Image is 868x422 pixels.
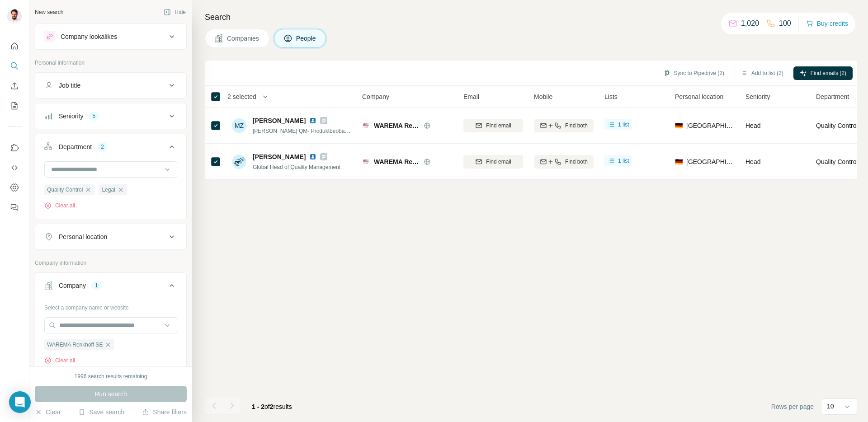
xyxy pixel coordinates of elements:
[486,158,511,166] span: Find email
[75,372,147,380] div: 1996 search results remaining
[618,157,629,165] span: 1 list
[227,92,256,101] span: 2 selected
[745,122,760,129] span: Head
[7,78,22,94] button: Enrich CSV
[463,92,479,101] span: Email
[534,119,594,132] button: Find both
[253,152,306,161] span: [PERSON_NAME]
[7,9,22,23] img: Avatar
[232,155,246,169] img: Avatar
[264,403,270,410] span: of
[7,98,22,114] button: My lists
[59,281,86,290] div: Company
[59,112,83,121] div: Seniority
[47,341,103,349] span: WAREMA Renkhoff SE
[309,117,316,124] img: LinkedIn logo
[35,136,186,161] button: Department2
[565,122,588,130] span: Find both
[362,92,389,101] span: Company
[534,155,594,169] button: Find both
[793,66,853,80] button: Find emails (2)
[61,32,117,41] div: Company lookalikes
[59,81,80,90] div: Job title
[252,403,264,410] span: 1 - 2
[7,38,22,54] button: Quick start
[565,158,588,166] span: Find both
[232,118,246,133] div: MZ
[7,159,22,176] button: Use Surfe API
[686,121,735,130] span: [GEOGRAPHIC_DATA]
[374,157,419,166] span: WAREMA Renkhoff SE
[362,122,369,129] img: Logo of WAREMA Renkhoff SE
[486,122,511,130] span: Find email
[142,408,187,417] button: Share filters
[97,143,108,151] div: 2
[59,142,92,151] div: Department
[47,186,83,194] span: Quality Control
[771,402,814,411] span: Rows per page
[309,153,316,160] img: LinkedIn logo
[35,59,187,67] p: Personal information
[811,69,846,77] span: Find emails (2)
[745,92,770,101] span: Seniority
[35,105,186,127] button: Seniority5
[253,116,306,125] span: [PERSON_NAME]
[253,127,361,134] span: [PERSON_NAME] QM- Produktbeobachtung
[205,11,857,23] h4: Search
[253,164,340,170] span: Global Head of Quality Management
[657,66,731,80] button: Sync to Pipedrive (2)
[59,232,107,241] div: Personal location
[374,121,419,130] span: WAREMA Renkhoff SE
[7,140,22,156] button: Use Surfe on LinkedIn
[227,34,260,43] span: Companies
[91,281,102,290] div: 1
[7,58,22,74] button: Search
[741,18,759,29] p: 1,020
[618,121,629,129] span: 1 list
[686,157,735,166] span: [GEOGRAPHIC_DATA]
[102,186,115,194] span: Legal
[816,92,849,101] span: Department
[604,92,618,101] span: Lists
[675,92,723,101] span: Personal location
[734,66,790,80] button: Add to list (2)
[779,18,791,29] p: 100
[157,5,192,19] button: Hide
[745,158,760,165] span: Head
[44,356,75,365] button: Clear all
[35,275,186,300] button: Company1
[675,121,683,130] span: 🇩🇪
[463,155,523,169] button: Find email
[35,226,186,248] button: Personal location
[89,112,99,120] div: 5
[534,92,552,101] span: Mobile
[463,119,523,132] button: Find email
[35,259,187,267] p: Company information
[7,199,22,216] button: Feedback
[35,408,61,417] button: Clear
[35,8,63,16] div: New search
[362,158,369,165] img: Logo of WAREMA Renkhoff SE
[44,202,75,210] button: Clear all
[252,403,292,410] span: results
[827,402,834,411] p: 10
[806,17,848,30] button: Buy credits
[78,408,124,417] button: Save search
[9,391,31,413] div: Open Intercom Messenger
[44,300,177,312] div: Select a company name or website
[816,121,858,130] span: Quality Control
[296,34,317,43] span: People
[35,75,186,96] button: Job title
[270,403,274,410] span: 2
[7,179,22,196] button: Dashboard
[816,157,858,166] span: Quality Control
[675,157,683,166] span: 🇩🇪
[35,26,186,47] button: Company lookalikes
